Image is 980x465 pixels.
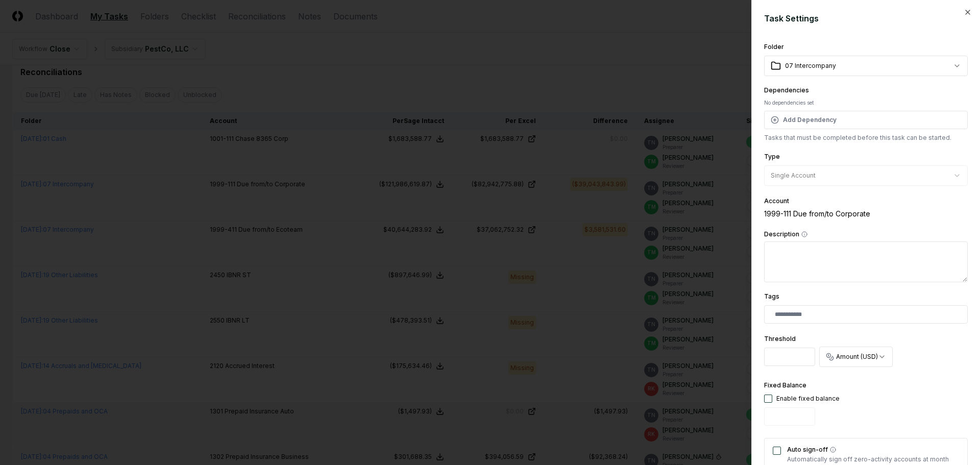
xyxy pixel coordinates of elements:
[830,447,836,453] button: Auto sign-off
[764,335,796,342] label: Threshold
[764,12,968,25] h2: Task Settings
[764,292,779,300] label: Tags
[764,133,968,142] p: Tasks that must be completed before this task can be started.
[764,381,806,389] label: Fixed Balance
[764,86,809,94] label: Dependencies
[801,231,807,237] button: Description
[764,231,968,237] label: Description
[776,394,840,403] div: Enable fixed balance
[764,43,784,51] label: Folder
[764,153,780,160] label: Type
[764,99,968,107] div: No dependencies set
[764,111,968,129] button: Add Dependency
[764,198,968,204] div: Account
[764,208,968,219] div: 1999-111 Due from/to Corporate
[787,447,959,453] label: Auto sign-off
